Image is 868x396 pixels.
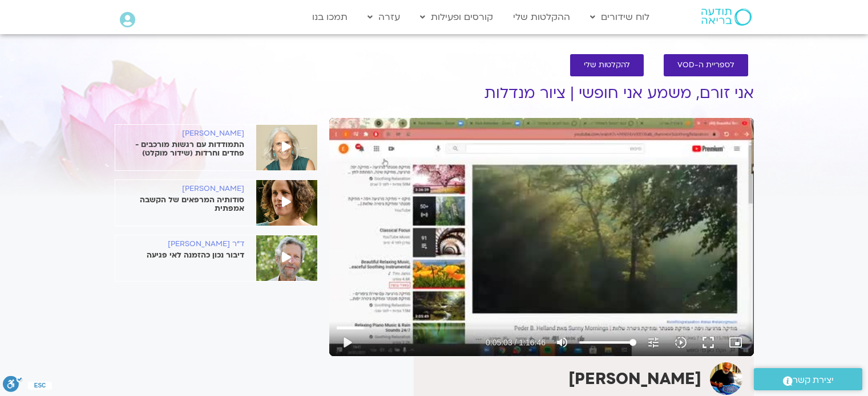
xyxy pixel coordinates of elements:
a: לוח שידורים [584,6,655,28]
a: עזרה [362,6,406,28]
a: תמכו בנו [306,6,353,28]
h1: אני זורם, משמע אני חופשי | ציור מנדלות [329,85,754,102]
span: לספריית ה-VOD [677,61,734,70]
h6: ד"ר [PERSON_NAME] [115,240,244,248]
a: לספריית ה-VOD [664,54,748,76]
img: %D7%99%D7%A2%D7%9C-%D7%A7%D7%95%D7%A8%D7%9F.jpg [256,180,317,226]
a: להקלטות שלי [570,54,644,76]
h6: [PERSON_NAME] [115,185,244,193]
span: להקלטות שלי [584,61,630,70]
p: התמודדות עם רגשות מורכבים - פחדים וחרדות (שידור מוקלט) [115,141,244,158]
strong: [PERSON_NAME] [568,368,701,390]
a: ד"ר [PERSON_NAME] דיבור נכון כהזמנה לאי פגיעה [115,240,317,260]
p: סודותיה המרפאים של הקשבה אמפתית [115,196,244,213]
img: stiven-1-e1587036929844-9.jpg [256,235,317,281]
span: יצירת קשר [793,373,834,388]
a: קורסים ופעילות [414,6,499,28]
img: תודעה בריאה [701,9,752,26]
img: WhatsApp-Image-2020-09-25-at-16.50.04-10.jpeg [256,125,317,170]
a: ההקלטות שלי [507,6,576,28]
img: איתן קדמי [710,362,742,395]
a: [PERSON_NAME] התמודדות עם רגשות מורכבים - פחדים וחרדות (שידור מוקלט) [115,129,317,158]
p: דיבור נכון כהזמנה לאי פגיעה [115,251,244,260]
a: יצירת קשר [754,368,862,390]
h6: [PERSON_NAME] [115,129,244,138]
a: [PERSON_NAME] סודותיה המרפאים של הקשבה אמפתית [115,185,317,213]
